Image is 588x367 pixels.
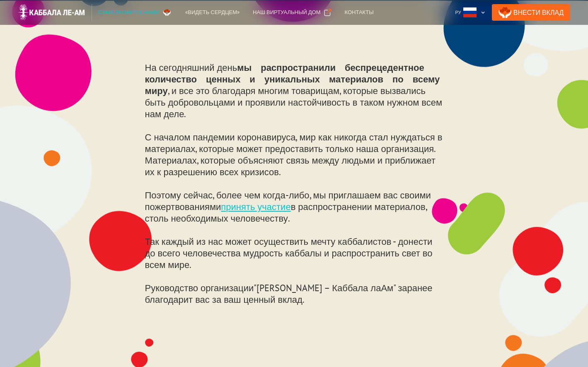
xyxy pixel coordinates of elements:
[492,4,571,21] a: Внести Вклад
[145,62,440,97] strong: мы распространили беспрецедентное количество ценных и уникальных материалов по всему миру
[338,4,380,21] a: Контакты
[99,8,159,17] div: Станем партнерами
[452,4,489,21] div: Ру
[185,8,240,17] div: «Видеть сердцем»
[455,8,461,17] div: Ру
[179,4,246,21] a: «Видеть сердцем»
[345,8,374,17] div: Контакты
[253,8,320,17] div: Наш виртуальный дом
[221,201,290,212] a: принять участие
[145,62,443,305] p: На сегодняшний день , и все это благодаря многим товарищам, которые вызвались быть добровольцами ...
[92,4,179,21] a: Станем партнерами
[246,4,338,21] a: Наш виртуальный дом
